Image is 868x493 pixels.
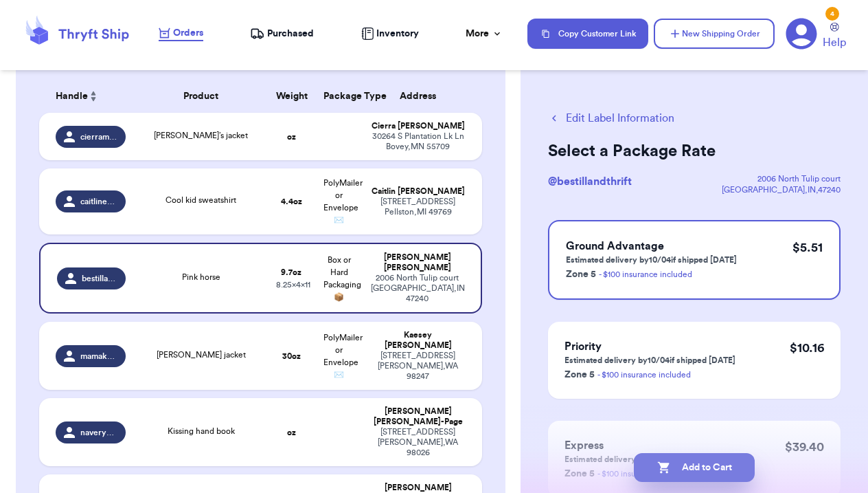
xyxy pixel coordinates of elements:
[564,355,735,366] p: Estimated delivery by 10/04 if shipped [DATE]
[268,80,315,113] th: Weight
[654,19,775,49] button: New Shipping Order
[823,23,846,51] a: Help
[287,133,296,141] strong: oz
[564,370,595,380] span: Zone 5
[722,184,841,195] div: [GEOGRAPHIC_DATA] , IN , 47240
[825,7,839,21] div: 4
[376,27,419,41] span: Inventory
[154,131,248,140] span: [PERSON_NAME]’s jacket
[80,196,118,207] span: caitlinenathan
[165,196,236,204] span: Cool kid sweatshirt
[281,268,301,276] strong: 9.7 oz
[267,27,314,41] span: Purchased
[466,27,503,41] div: More
[566,241,664,252] span: Ground Advantage
[823,34,846,51] span: Help
[88,88,99,105] button: Sort ascending
[56,89,88,104] span: Handle
[548,140,841,162] h2: Select a Package Rate
[597,371,691,379] a: - $100 insurance included
[599,270,692,278] a: - $100 insurance included
[82,273,118,284] span: bestillandthrift
[548,110,674,127] button: Edit Label Information
[790,338,824,358] p: $ 10.16
[371,131,465,152] div: 30264 S Plantation Lk Ln Bovey , MN 55709
[250,27,314,41] a: Purchased
[281,197,302,206] strong: 4.4 oz
[371,427,465,458] div: [STREET_ADDRESS] [PERSON_NAME] , WA 98026
[168,427,235,435] span: Kissing hand book
[371,273,464,304] div: 2006 North Tulip court [GEOGRAPHIC_DATA] , IN 47240
[371,121,465,131] div: Cierra [PERSON_NAME]
[323,333,363,379] span: PolyMailer or Envelope ✉️
[527,19,648,49] button: Copy Customer Link
[287,428,296,437] strong: oz
[361,27,419,41] a: Inventory
[722,173,841,184] div: 2006 North Tulip court
[371,351,465,382] div: [STREET_ADDRESS] [PERSON_NAME] , WA 98247
[173,26,203,40] span: Orders
[371,197,465,217] div: [STREET_ADDRESS] Pellston , MI 49769
[182,273,220,281] span: Pink horse
[159,26,203,41] a: Orders
[371,330,465,351] div: Kaesey [PERSON_NAME]
[80,427,118,438] span: naverypage
[323,256,361,301] span: Box or Hard Packaging 📦
[548,176,632,187] span: @ bestillandthrift
[315,80,363,113] th: Package Type
[80,131,118,142] span: cierrameyerberg
[564,440,604,451] span: Express
[566,270,596,279] span: Zone 5
[276,281,310,289] span: 8.25 x 4 x 11
[282,352,301,360] strong: 30 oz
[785,437,824,457] p: $ 39.40
[371,252,464,273] div: [PERSON_NAME] [PERSON_NAME]
[634,453,755,482] button: Add to Cart
[134,80,267,113] th: Product
[564,341,602,352] span: Priority
[323,179,363,224] span: PolyMailer or Envelope ✉️
[363,80,481,113] th: Address
[371,406,465,427] div: [PERSON_NAME] [PERSON_NAME]-Page
[566,254,737,265] p: Estimated delivery by 10/04 if shipped [DATE]
[371,186,465,197] div: Caitlin [PERSON_NAME]
[792,238,823,257] p: $ 5.51
[157,351,246,359] span: [PERSON_NAME] jacket
[80,351,118,362] span: mamakaesey
[786,18,817,50] a: 4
